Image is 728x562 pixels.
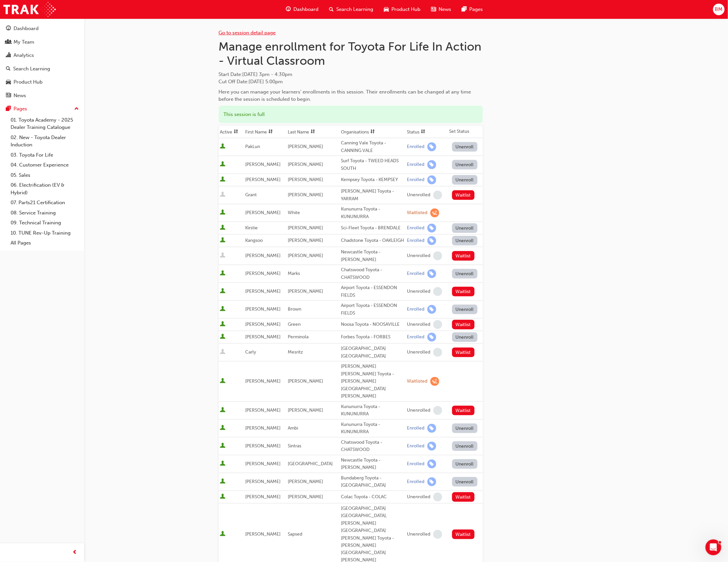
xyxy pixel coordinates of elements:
span: Kangsoo [245,238,263,243]
span: Kirstie [245,225,258,231]
span: sorting-icon [234,129,239,135]
span: [PERSON_NAME] [245,494,281,500]
span: [PERSON_NAME] [288,177,323,182]
span: learningRecordVerb_ENROLL-icon [427,224,436,233]
a: news-iconNews [426,3,457,16]
span: [PERSON_NAME] [245,177,281,182]
span: learningRecordVerb_NONE-icon [433,493,442,502]
span: search-icon [6,66,11,72]
span: learningRecordVerb_NONE-icon [433,320,442,329]
span: [PERSON_NAME] [245,443,281,449]
div: Unenrolled [407,531,431,538]
span: [PERSON_NAME] [288,479,323,484]
span: learningRecordVerb_NONE-icon [433,251,442,260]
span: [PERSON_NAME] [245,407,281,413]
span: learningRecordVerb_NONE-icon [433,191,442,200]
div: Canning Vale Toyota - CANNING VALE [341,139,405,154]
div: Kempsey Toyota - KEMPSEY [341,176,405,184]
span: learningRecordVerb_WAITLIST-icon [430,208,439,217]
div: My Team [14,38,34,46]
div: Pages [14,105,27,113]
span: Start Date : [219,71,483,78]
span: [PERSON_NAME] [245,210,281,215]
span: Marks [288,271,300,276]
span: Grant [245,192,257,198]
a: 09. Technical Training [8,218,82,228]
th: Toggle SortBy [340,126,406,138]
a: My Team [3,36,82,48]
span: [PERSON_NAME] [245,479,281,484]
a: Product Hub [3,76,82,88]
div: Enrolled [407,334,425,340]
span: [PERSON_NAME] [245,162,281,167]
span: [PERSON_NAME] [245,253,281,258]
th: Set Status [448,126,483,138]
div: Unenrolled [407,407,431,414]
span: Sintras [288,443,301,449]
div: [GEOGRAPHIC_DATA] [GEOGRAPHIC_DATA] [341,345,405,360]
span: learningRecordVerb_ENROLL-icon [427,305,436,314]
span: [DATE] 3pm - 4:30pm [243,71,293,77]
span: [PERSON_NAME] [245,378,281,384]
div: Waitlisted [407,210,428,216]
span: search-icon [329,5,334,14]
div: Kununurra Toyota - KUNUNURRA [341,403,405,418]
div: Enrolled [407,425,425,431]
button: Waitlist [452,190,475,200]
span: User is active [220,378,226,385]
span: White [288,210,300,215]
div: Enrolled [407,225,425,231]
span: news-icon [431,5,436,14]
button: Waitlist [452,348,475,357]
span: car-icon [6,79,11,85]
th: Toggle SortBy [244,126,286,138]
span: User is active [220,531,226,538]
span: Product Hub [392,6,421,13]
button: Pages [3,103,82,115]
span: learningRecordVerb_NONE-icon [433,530,442,539]
th: Toggle SortBy [286,126,340,138]
button: Waitlist [452,406,475,415]
div: Enrolled [407,271,425,277]
span: Ambi [288,425,298,431]
span: User is active [220,288,226,295]
div: Unenrolled [407,494,431,500]
div: Colac Toyota - COLAC [341,493,405,501]
span: sorting-icon [268,129,273,135]
span: [PERSON_NAME] [288,378,323,384]
span: learningRecordVerb_ENROLL-icon [427,142,436,151]
button: Unenroll [452,477,478,487]
span: Perminola [288,334,309,340]
div: Unenrolled [407,288,431,295]
div: Enrolled [407,443,425,449]
button: Waitlist [452,492,475,502]
span: Sapsed [288,531,302,537]
a: Trak [3,2,56,17]
div: Unenrolled [407,321,431,328]
span: User is active [220,461,226,467]
div: Forbes Toyota - FORBES [341,333,405,341]
div: News [14,92,26,99]
span: [GEOGRAPHIC_DATA] [288,461,333,467]
a: 07. Parts21 Certification [8,198,82,208]
span: people-icon [6,39,11,45]
div: [PERSON_NAME] Toyota - YARRAM [341,188,405,203]
span: pages-icon [6,106,11,112]
div: Chatswood Toyota - CHATSWOOD [341,266,405,281]
button: Unenroll [452,223,478,233]
span: User is active [220,407,226,414]
span: News [439,6,451,13]
div: Newcastle Toyota - [PERSON_NAME] [341,248,405,263]
div: Chadstone Toyota - OAKLEIGH [341,237,405,244]
span: learningRecordVerb_NONE-icon [433,287,442,296]
div: Enrolled [407,162,425,168]
th: Toggle SortBy [219,126,244,138]
button: Waitlist [452,287,475,296]
a: Search Learning [3,63,82,75]
span: learningRecordVerb_ENROLL-icon [427,160,436,169]
button: Waitlist [452,251,475,261]
a: 10. TUNE Rev-Up Training [8,228,82,238]
button: Unenroll [452,332,478,342]
span: Cut Off Date : [DATE] 5:00pm [219,79,283,85]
